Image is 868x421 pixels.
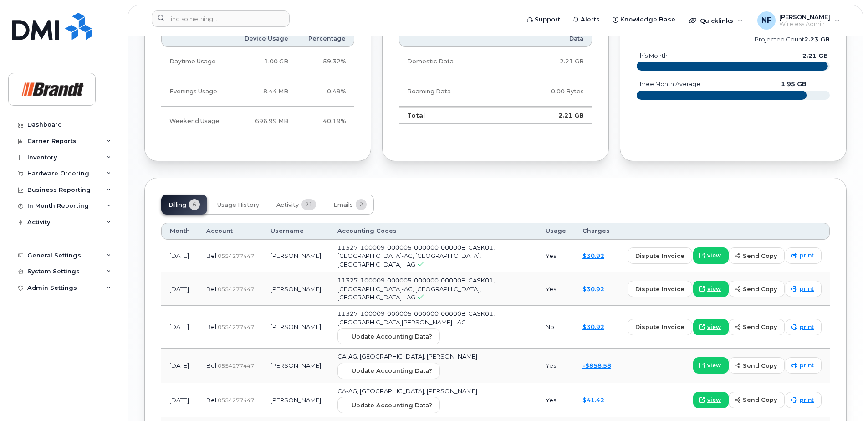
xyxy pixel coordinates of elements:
td: 2.21 GB [507,47,592,77]
span: Bell [206,252,218,259]
span: 11327-100009-000005-000000-00000B-CASK01, [GEOGRAPHIC_DATA]-AG, [GEOGRAPHIC_DATA], [GEOGRAPHIC_DA... [337,277,495,301]
span: Activity [276,201,299,209]
text: 2.21 GB [802,52,828,59]
button: send copy [729,247,785,264]
a: view [693,247,729,264]
a: -$858.58 [582,362,611,369]
span: dispute invoice [635,323,684,331]
a: Knowledge Base [606,10,682,29]
span: 0554277447 [218,323,254,330]
button: Update Accounting Data? [337,363,440,379]
td: Evenings Usage [161,77,232,107]
a: $30.92 [582,285,604,293]
td: [PERSON_NAME] [262,240,329,273]
a: view [693,281,729,297]
span: 0554277447 [218,362,254,369]
span: 2 [356,199,367,210]
span: send copy [743,285,777,293]
td: 8.44 MB [232,77,296,107]
span: Bell [206,323,218,330]
span: view [707,285,721,293]
span: send copy [743,395,777,404]
td: [DATE] [161,306,198,349]
span: CA-AG, [GEOGRAPHIC_DATA], [PERSON_NAME] [337,353,477,360]
th: Device Usage [232,31,296,47]
button: send copy [729,281,785,297]
a: print [786,281,822,297]
button: dispute invoice [628,247,692,264]
span: CA-AG, [GEOGRAPHIC_DATA], [PERSON_NAME] [337,387,477,395]
span: 21 [301,199,316,210]
button: Update Accounting Data? [337,328,440,344]
button: Update Accounting Data? [337,397,440,413]
td: [PERSON_NAME] [262,272,329,306]
th: Accounting Codes [329,223,537,239]
span: Bell [206,285,218,293]
td: No [537,306,574,349]
span: view [707,396,721,404]
td: [PERSON_NAME] [262,349,329,383]
th: Charges [574,223,619,239]
a: print [786,247,822,264]
button: send copy [729,392,785,408]
span: print [800,285,814,293]
text: projected count [755,36,830,43]
a: Support [521,10,567,29]
span: NF [761,15,771,26]
span: print [800,361,814,370]
td: Daytime Usage [161,47,232,77]
span: Update Accounting Data? [352,401,432,410]
th: Data [507,31,592,47]
button: send copy [729,319,785,335]
span: Update Accounting Data? [352,366,432,375]
th: Month [161,223,198,239]
td: [DATE] [161,383,198,418]
span: Update Accounting Data? [352,332,432,341]
a: $30.92 [582,252,604,259]
button: dispute invoice [628,319,692,335]
th: Usage [537,223,574,239]
span: Usage History [217,201,259,209]
a: Alerts [567,10,606,29]
text: this month [636,52,668,59]
span: Bell [206,396,218,404]
span: Alerts [581,15,600,24]
span: print [800,396,814,404]
div: Quicklinks [683,11,749,30]
td: [DATE] [161,240,198,273]
span: print [800,252,814,260]
span: dispute invoice [635,252,684,260]
text: 1.95 GB [781,81,807,87]
tr: Friday from 6:00pm to Monday 8:00am [161,107,354,136]
span: view [707,252,721,260]
span: Quicklinks [700,17,733,24]
span: send copy [743,361,777,370]
a: view [693,357,729,374]
th: Account [198,223,262,239]
tr: Weekdays from 6:00pm to 8:00am [161,77,354,107]
td: 696.99 MB [232,107,296,136]
td: 0.00 Bytes [507,77,592,107]
th: Username [262,223,329,239]
td: [DATE] [161,272,198,306]
a: $41.42 [582,396,604,404]
span: dispute invoice [635,285,684,293]
td: 40.19% [296,107,354,136]
span: print [800,323,814,331]
a: view [693,319,729,335]
th: Percentage [296,31,354,47]
td: Yes [537,349,574,383]
tspan: 2.23 GB [804,36,830,43]
span: 0554277447 [218,286,254,293]
button: send copy [729,357,785,374]
span: Support [535,15,560,24]
a: print [786,357,822,374]
text: three month average [636,81,700,87]
span: send copy [743,252,777,260]
span: view [707,323,721,331]
td: Domestic Data [399,47,507,77]
td: Roaming Data [399,77,507,107]
td: Yes [537,272,574,306]
span: 0554277447 [218,252,254,259]
button: dispute invoice [628,281,692,297]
